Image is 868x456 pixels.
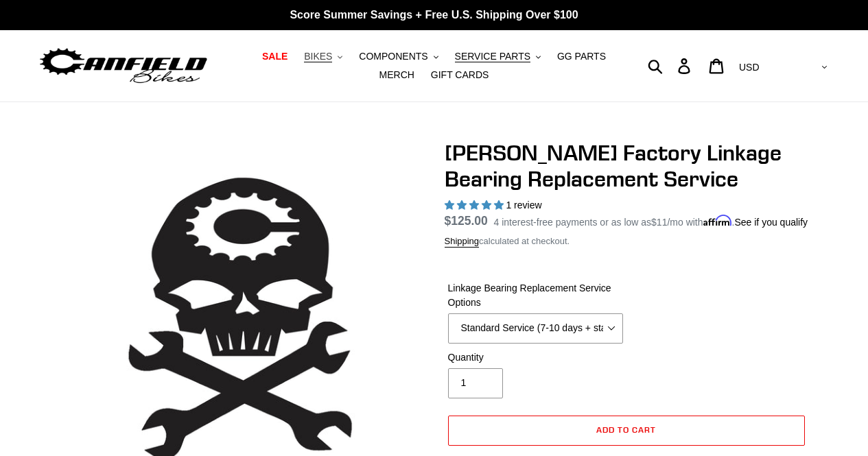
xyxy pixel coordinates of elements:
button: BIKES [297,47,349,66]
a: See if you qualify - Learn more about Affirm Financing (opens in modal) [734,217,808,228]
span: Add to cart [596,424,656,435]
span: $11 [651,217,667,228]
a: MERCH [373,66,421,84]
span: GG PARTS [557,51,606,62]
span: Affirm [703,215,732,226]
span: SERVICE PARTS [455,51,530,62]
button: SERVICE PARTS [448,47,548,66]
a: GIFT CARDS [424,66,496,84]
span: 1 review [506,200,541,211]
a: Shipping [445,236,480,248]
div: calculated at checkout. [445,235,808,248]
button: COMPONENTS [352,47,445,66]
h1: [PERSON_NAME] Factory Linkage Bearing Replacement Service [445,140,808,193]
span: $125.00 [445,214,488,228]
span: GIFT CARDS [431,69,489,81]
a: GG PARTS [550,47,613,66]
label: Linkage Bearing Replacement Service Options [448,281,623,310]
label: Quantity [448,350,623,365]
span: 5.00 stars [445,200,506,211]
span: MERCH [379,69,414,81]
a: SALE [255,47,294,66]
button: Add to cart [448,416,805,446]
span: COMPONENTS [359,51,427,62]
span: SALE [262,51,288,62]
p: 4 interest-free payments or as low as /mo with . [494,212,808,230]
span: BIKES [304,51,332,62]
img: Canfield Bikes [38,45,209,88]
